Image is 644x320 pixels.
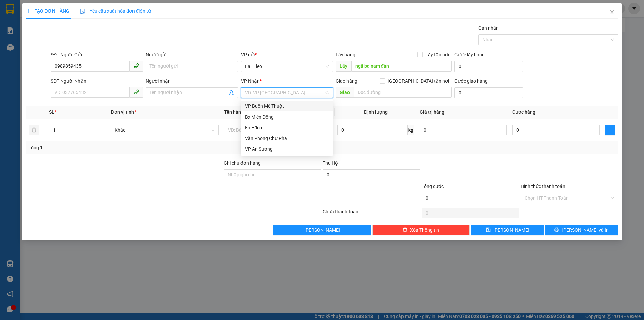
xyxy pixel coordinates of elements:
label: Hình thức thanh toán [521,184,565,189]
button: plus [605,125,615,135]
div: Ea H`leo [241,122,333,133]
span: Xóa Thông tin [410,226,439,234]
input: Dọc đường [351,61,452,72]
span: Lấy [336,61,351,72]
span: Đơn vị tính [111,109,136,115]
button: [PERSON_NAME] [273,225,371,235]
div: VP Buôn Mê Thuột [245,102,329,110]
input: Ghi chú đơn hàng [224,169,321,180]
input: 0 [420,125,507,135]
div: Người nhận [146,77,238,85]
span: [PERSON_NAME] [493,226,529,234]
button: printer[PERSON_NAME] và In [545,225,618,235]
span: [PERSON_NAME] [304,226,340,234]
input: VD: Bàn, Ghế [224,125,332,135]
span: Giao hàng [336,78,357,84]
input: Cước giao hàng [454,87,523,98]
span: Thu Hộ [323,160,338,166]
span: SL [49,109,54,115]
span: phone [133,63,139,68]
div: SĐT Người Gửi [51,51,143,58]
label: Ghi chú đơn hàng [224,160,261,166]
div: Ea H`leo [245,124,329,131]
label: Gán nhãn [478,25,499,31]
img: icon [80,9,86,14]
span: user-add [229,90,234,95]
span: save [486,227,491,233]
button: save[PERSON_NAME] [471,225,544,235]
span: TẠO ĐƠN HÀNG [26,8,69,14]
span: Lấy tận nơi [423,51,452,58]
button: delete [29,125,39,135]
div: VP An Sương [241,144,333,154]
span: printer [554,227,559,233]
span: Lấy hàng [336,52,355,57]
span: phone [133,89,139,95]
span: plus [26,9,31,13]
span: Khác [115,125,215,135]
div: Bx Miền Đông [245,113,329,121]
span: Yêu cầu xuất hóa đơn điện tử [80,8,151,14]
div: VP Buôn Mê Thuột [241,101,333,111]
span: VP Nhận [241,78,260,84]
button: Close [603,3,622,22]
span: Giá trị hàng [420,109,444,115]
span: Ea H`leo [245,61,329,72]
span: kg [408,125,414,135]
input: Dọc đường [354,87,452,98]
div: Người gửi [146,51,238,58]
div: VP gửi [241,51,333,58]
input: Cước lấy hàng [454,61,523,72]
div: Bx Miền Đông [241,111,333,122]
div: Chưa thanh toán [322,208,421,220]
button: deleteXóa Thông tin [372,225,470,235]
div: SĐT Người Nhận [51,77,143,85]
span: [GEOGRAPHIC_DATA] tận nơi [385,77,452,85]
span: plus [605,127,615,133]
span: Giao [336,87,354,98]
label: Cước lấy hàng [454,52,485,57]
span: Tổng cước [422,184,444,189]
div: Văn Phòng Chư Phả [245,135,329,142]
span: Định lượng [364,109,388,115]
span: Tên hàng [224,109,244,115]
div: VP An Sương [245,145,329,153]
span: delete [402,227,407,233]
span: close [609,10,615,15]
span: [PERSON_NAME] và In [562,226,609,234]
div: Tổng: 1 [29,144,249,151]
span: Cước hàng [512,109,535,115]
label: Cước giao hàng [454,78,488,84]
div: Văn Phòng Chư Phả [241,133,333,144]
